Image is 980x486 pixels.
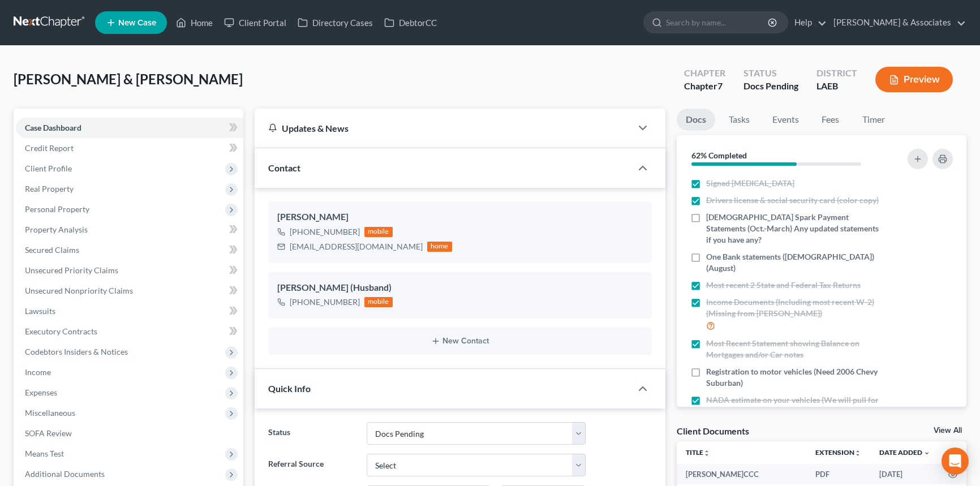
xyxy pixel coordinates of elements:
span: Executory Contracts [25,326,97,336]
div: Chapter [684,67,725,80]
span: Quick Info [268,383,311,394]
div: LAEB [816,80,857,93]
a: Lawsuits [16,301,243,321]
a: Unsecured Priority Claims [16,260,243,281]
span: Expenses [25,388,57,397]
a: Date Added expand_more [879,448,930,457]
span: Miscellaneous [25,408,75,418]
span: Contact [268,162,300,173]
div: Docs Pending [743,80,798,93]
div: [EMAIL_ADDRESS][DOMAIN_NAME] [290,241,423,252]
strong: 62% Completed [691,150,747,160]
span: Additional Documents [25,469,105,479]
a: Extensionunfold_more [815,448,861,457]
div: [PHONE_NUMBER] [290,296,360,308]
td: PDF [806,464,870,484]
label: Referral Source [263,454,361,476]
span: Codebtors Insiders & Notices [25,347,128,356]
a: Fees [813,109,849,131]
span: Client Profile [25,164,72,173]
a: Credit Report [16,138,243,158]
i: unfold_more [703,450,710,457]
a: Directory Cases [292,12,379,33]
div: Client Documents [677,425,749,437]
a: SOFA Review [16,423,243,444]
div: Open Intercom Messenger [942,448,969,475]
a: Titleunfold_more [686,448,710,457]
a: Unsecured Nonpriority Claims [16,281,243,301]
input: Search by name... [666,12,770,33]
label: Status [263,422,361,445]
div: mobile [364,297,393,307]
span: Income Documents (Including most recent W-2) (Missing from [PERSON_NAME]) [706,296,884,319]
a: Events [763,109,808,131]
button: Preview [875,67,953,92]
button: New Contact [277,337,643,346]
span: [PERSON_NAME] & [PERSON_NAME] [14,71,243,87]
span: Most Recent Statement showing Balance on Mortgages and/or Car notes [706,338,884,360]
span: One Bank statements ([DEMOGRAPHIC_DATA]) (August) [706,251,884,274]
a: Property Analysis [16,220,243,240]
div: Updates & News [268,122,618,134]
div: District [816,67,857,80]
span: Lawsuits [25,306,55,316]
span: NADA estimate on your vehicles (We will pull for you) [706,394,884,417]
span: Property Analysis [25,225,88,234]
span: Case Dashboard [25,123,81,132]
span: Means Test [25,449,64,458]
span: Drivers license & social security card (color copy) [706,195,879,206]
span: [DEMOGRAPHIC_DATA] Spark Payment Statements (Oct.-March) Any updated statements if you have any? [706,212,884,246]
span: Credit Report [25,143,74,153]
td: [PERSON_NAME]CCC [677,464,807,484]
span: Secured Claims [25,245,79,255]
span: Registration to motor vehicles (Need 2006 Chevy Suburban) [706,366,884,389]
span: Signed [MEDICAL_DATA] [706,178,794,189]
div: [PERSON_NAME] (Husband) [277,281,643,295]
span: SOFA Review [25,428,72,438]
div: Status [743,67,798,80]
a: Executory Contracts [16,321,243,342]
div: [PHONE_NUMBER] [290,226,360,238]
i: expand_more [923,450,930,457]
a: Docs [677,109,715,131]
span: Most recent 2 State and Federal Tax Returns [706,279,861,291]
div: [PERSON_NAME] [277,210,643,224]
a: Home [170,12,218,33]
span: Income [25,367,51,377]
i: unfold_more [854,450,861,457]
a: Timer [853,109,894,131]
a: Secured Claims [16,240,243,260]
span: 7 [717,80,723,91]
div: Chapter [684,80,725,93]
span: Unsecured Priority Claims [25,265,118,275]
span: Real Property [25,184,74,193]
a: DebtorCC [379,12,442,33]
span: Unsecured Nonpriority Claims [25,286,133,295]
a: [PERSON_NAME] & Associates [828,12,966,33]
a: Help [789,12,827,33]
div: mobile [364,227,393,237]
a: View All [934,427,962,435]
a: Tasks [720,109,759,131]
span: Personal Property [25,204,89,214]
div: home [427,242,452,252]
a: Case Dashboard [16,118,243,138]
a: Client Portal [218,12,292,33]
span: New Case [118,19,156,27]
td: [DATE] [870,464,939,484]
